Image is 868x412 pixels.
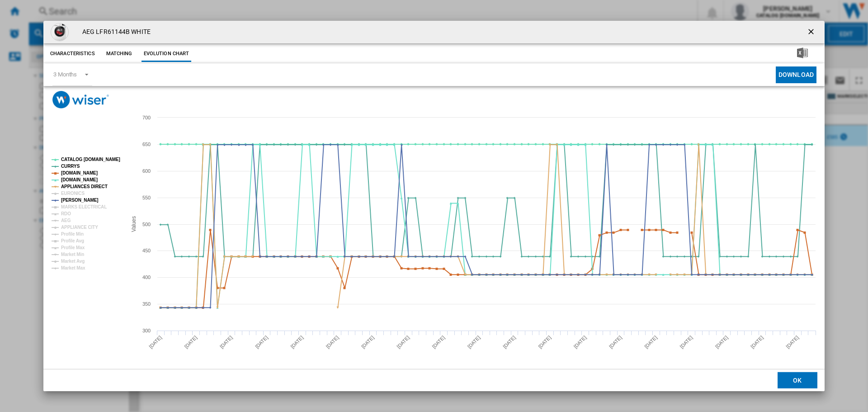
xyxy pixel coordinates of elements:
tspan: APPLIANCE CITY [61,225,98,230]
tspan: 300 [142,328,151,333]
tspan: [DATE] [573,335,588,350]
ng-md-icon: getI18NText('BUTTONS.CLOSE_DIALOG') [807,27,817,38]
tspan: 600 [142,168,151,174]
button: Characteristics [48,46,97,62]
button: Download in Excel [783,46,822,62]
button: Download [776,66,816,83]
tspan: [DATE] [750,335,764,350]
tspan: [DATE] [537,335,552,350]
tspan: Market Max [61,265,85,270]
button: Matching [99,46,139,62]
div: 3 Months [53,71,77,78]
h4: AEG LFR61144B WHITE [78,28,151,37]
tspan: [DATE] [289,335,304,350]
tspan: 500 [142,222,151,227]
tspan: 700 [142,115,151,120]
tspan: 400 [142,275,151,280]
tspan: [DATE] [608,335,623,350]
button: OK [778,372,817,388]
tspan: [DOMAIN_NAME] [61,177,98,182]
img: aeg_lfr61144b_704021_34-0100-0301.png [51,23,69,41]
tspan: [DATE] [148,335,163,350]
tspan: APPLIANCES DIRECT [61,184,108,189]
tspan: [DATE] [219,335,234,350]
tspan: Values [131,216,137,232]
tspan: 650 [142,142,151,147]
button: getI18NText('BUTTONS.CLOSE_DIALOG') [803,23,821,41]
tspan: CATALOG [DOMAIN_NAME] [61,157,120,162]
tspan: AEG [61,218,71,223]
img: logo_wiser_300x94.png [52,91,109,109]
tspan: [DATE] [360,335,375,350]
tspan: [DATE] [467,335,481,350]
tspan: CURRYS [61,164,80,169]
img: excel-24x24.png [797,47,808,58]
tspan: Profile Min [61,232,84,237]
button: Evolution chart [142,46,192,62]
tspan: Market Avg [61,259,85,264]
tspan: [DATE] [679,335,693,350]
tspan: EURONICS [61,191,85,196]
tspan: 450 [142,248,151,253]
tspan: [DATE] [184,335,198,350]
tspan: Profile Avg [61,238,84,243]
tspan: Profile Max [61,245,85,250]
tspan: 350 [142,301,151,307]
tspan: RDO [61,211,71,216]
tspan: [DATE] [643,335,658,350]
tspan: Market Min [61,252,84,257]
tspan: [DATE] [396,335,410,350]
tspan: [DOMAIN_NAME] [61,170,98,175]
tspan: [DATE] [431,335,446,350]
md-dialog: Product popup [43,21,825,392]
tspan: [DATE] [785,335,800,350]
tspan: MARKS ELECTRICAL [61,204,107,209]
tspan: [DATE] [254,335,269,350]
tspan: [DATE] [325,335,340,350]
tspan: [DATE] [502,335,517,350]
tspan: 550 [142,195,151,200]
tspan: [DATE] [714,335,729,350]
tspan: [PERSON_NAME] [61,198,99,203]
